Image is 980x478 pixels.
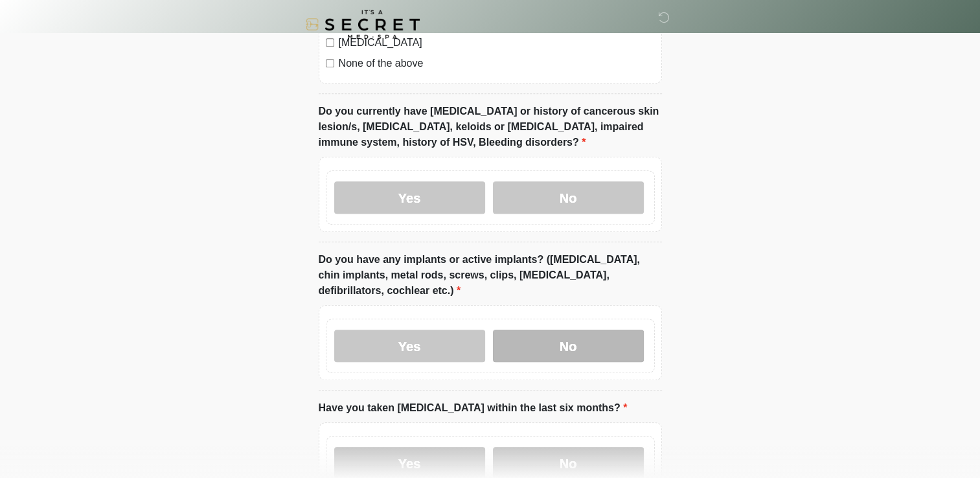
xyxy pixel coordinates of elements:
label: No [493,330,644,362]
label: Yes [334,330,485,362]
label: Do you have any implants or active implants? ([MEDICAL_DATA], chin implants, metal rods, screws, ... [319,252,662,299]
label: Have you taken [MEDICAL_DATA] within the last six months? [319,400,628,416]
img: It's A Secret Med Spa Logo [306,10,420,39]
label: Yes [334,181,485,214]
label: None of the above [339,56,655,71]
label: Do you currently have [MEDICAL_DATA] or history of cancerous skin lesion/s, [MEDICAL_DATA], keloi... [319,104,662,150]
input: None of the above [326,59,334,67]
label: No [493,181,644,214]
